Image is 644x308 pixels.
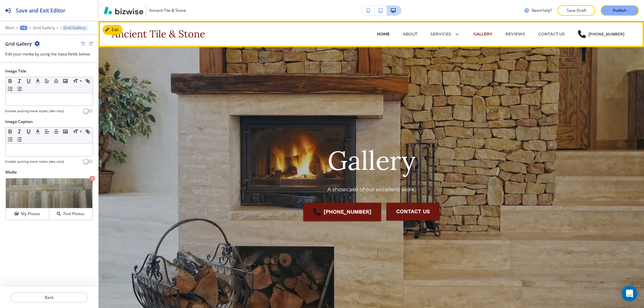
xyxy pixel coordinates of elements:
button: Main [5,26,14,30]
h3: Ancient Tile & Stone [149,8,186,13]
button: Edit [103,25,123,35]
button: Ancient Tile & Stone [104,6,186,15]
h2: Grid Gallery [5,40,32,47]
button: +2 [20,26,28,30]
div: Open Intercom Messenger [622,286,637,301]
p: Grid Gallery [63,26,85,30]
button: contact us [386,203,440,220]
p: Gallery [328,143,415,177]
p: Services [430,31,451,37]
p: CONTACT US [538,31,565,37]
p: Publish [613,8,627,13]
button: My Photos [6,208,49,220]
h3: Edit your media by using the input fields below [5,51,93,57]
button: Save Draft [557,5,595,16]
button: Grid Gallery [60,25,89,31]
button: Grid Gallery [33,26,55,30]
h2: Media [5,169,93,175]
button: Find Photos [49,208,92,220]
button: Publish [601,5,639,16]
p: Save Draft [566,8,587,13]
a: [PHONE_NUMBER] [303,203,381,221]
h4: Enable pasting more styles (dev only) [5,159,64,164]
div: My PhotosFind Photos [5,178,93,220]
p: Back [11,295,87,300]
h4: My Photos [21,211,40,217]
p: GALLERY [473,31,492,37]
p: REVIEWS [505,31,525,37]
p: HOME [377,31,390,37]
h2: Image Caption [5,119,33,125]
h3: Ancient Tile & Stone [112,29,205,39]
h3: Need help? [532,8,552,13]
h4: Find Photos [63,211,84,217]
h4: Enable pasting more styles (dev only) [5,109,64,113]
h2: Image Title [5,68,26,74]
h2: Save and Exit Editor [16,7,65,14]
button: Back [11,292,88,303]
a: [PHONE_NUMBER] [578,24,624,44]
p: A showcase of our excellent work. [327,185,416,194]
img: Bizwise Logo [104,7,143,14]
p: ABOUT [403,31,417,37]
